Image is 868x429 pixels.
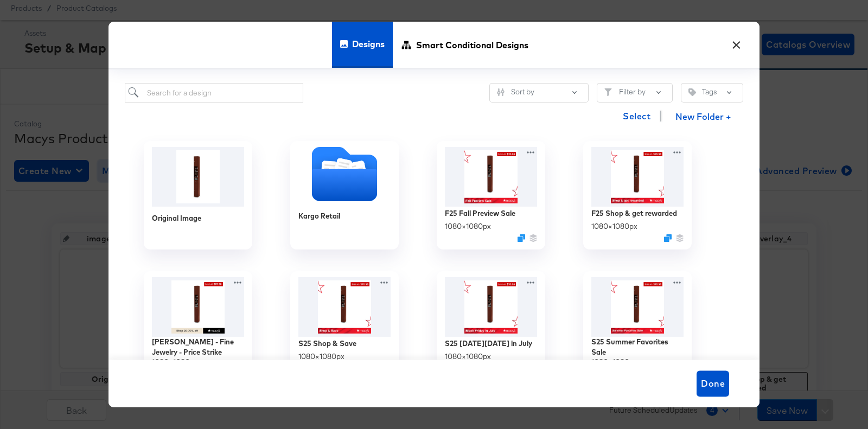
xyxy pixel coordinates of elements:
div: [PERSON_NAME] - Fine Jewelry - Price Strike1080×1080px [144,271,252,380]
span: Select [623,108,650,124]
div: S25 Summer Favorites Sale [591,337,684,357]
button: Done [697,370,729,396]
div: F25 Fall Preview Sale1080×1080pxDuplicate [437,141,545,249]
img: 32975983_fpx.tif [152,147,244,207]
svg: Tag [688,88,696,96]
div: 1080 × 1080 px [591,357,637,367]
div: Kargo Retail [290,141,399,249]
span: Done [701,376,725,391]
button: New Folder + [666,107,741,127]
div: F25 Fall Preview Sale [445,208,515,219]
svg: Folder [290,147,399,201]
button: Select [618,105,655,127]
div: Original Image [144,141,252,249]
svg: Sliders [497,88,505,96]
img: XB63J6JInYuY2Clk4niqFg.jpg [591,277,684,337]
button: TagTags [681,83,743,103]
div: Original Image [152,213,201,223]
img: REV67RAiZ-hl_-OTpeQmnA.jpg [445,277,537,337]
button: FilterFilter by [597,83,673,103]
img: 8_H5eGvYip2zRKMRQfXxew.jpg [152,277,244,337]
img: 7HRjFOqLr7Lniy4SQKP1LQ.jpg [445,147,537,207]
img: NaEJ06oGZn7fPhDjyv5U5A.jpg [298,277,391,337]
div: S25 Summer Favorites Sale1080×1080px [583,271,692,380]
div: F25 Shop & get rewarded1080×1080pxDuplicate [583,141,692,249]
svg: Duplicate [518,234,525,242]
img: ZLmfbp55AdwZwj5-QGDIcg.jpg [591,147,684,207]
button: SlidersSort by [489,83,589,103]
input: Search for a design [125,83,303,103]
div: 1080 × 1080 px [591,221,637,232]
div: [PERSON_NAME] - Fine Jewelry - Price Strike [152,337,244,357]
svg: Duplicate [664,234,672,242]
div: 1080 × 1080 px [445,351,491,362]
div: 1080 × 1080 px [298,351,344,362]
div: S25 [DATE][DATE] in July [445,338,532,349]
svg: Filter [604,88,612,96]
div: F25 Shop & get rewarded [591,208,677,219]
div: S25 [DATE][DATE] in July1080×1080px [437,271,545,380]
button: × [726,33,746,52]
span: Designs [352,20,385,68]
div: S25 Shop & Save1080×1080px [290,271,399,380]
div: S25 Shop & Save [298,338,356,349]
div: Kargo Retail [298,211,340,221]
div: 1080 × 1080 px [152,357,198,367]
span: Smart Conditional Designs [416,21,528,68]
div: 1080 × 1080 px [445,221,491,232]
